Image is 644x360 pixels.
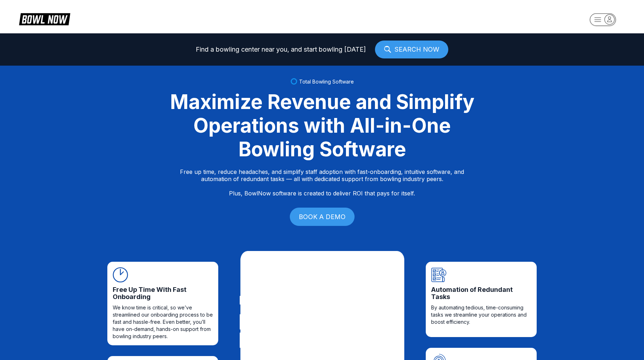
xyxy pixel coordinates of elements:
a: BOOK A DEMO [290,208,355,226]
span: We know time is critical, so we’ve streamlined our onboarding process to be fast and hassle-free.... [113,304,213,340]
span: Find a bowling center near you, and start bowling [DATE] [196,46,366,53]
span: By automating tedious, time-consuming tasks we streamline your operations and boost efficiency. [431,304,531,326]
p: Free up time, reduce headaches, and simplify staff adoption with fast-onboarding, intuitive softw... [180,168,464,197]
div: Maximize Revenue and Simplify Operations with All-in-One Bowling Software [161,90,483,161]
span: Total Bowling Software [299,79,354,85]
span: Automation of Redundant Tasks [431,286,531,300]
a: SEARCH NOW [375,41,448,58]
span: Free Up Time With Fast Onboarding [113,286,213,300]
